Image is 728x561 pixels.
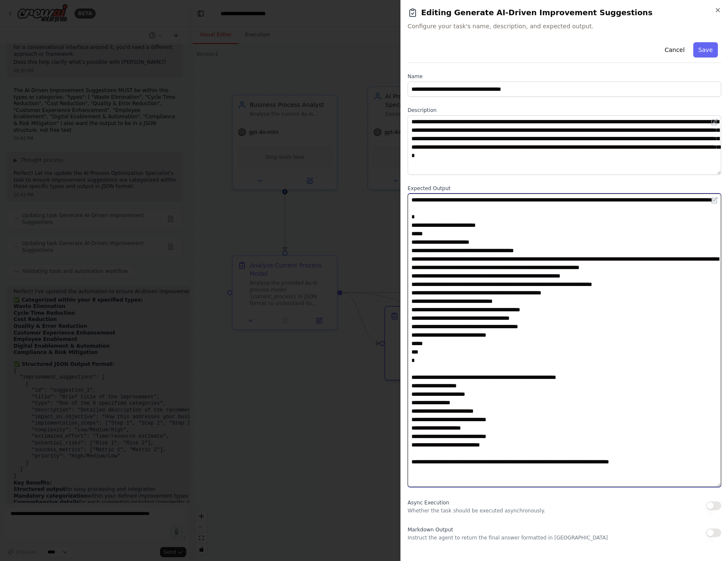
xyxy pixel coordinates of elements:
[408,534,608,541] p: Instruct the agent to return the final answer formatted in [GEOGRAPHIC_DATA]
[693,42,718,57] button: Save
[709,117,720,127] button: Open in editor
[408,73,721,80] label: Name
[659,42,689,57] button: Cancel
[408,22,721,30] span: Configure your task's name, description, and expected output.
[408,107,721,114] label: Description
[709,195,720,205] button: Open in editor
[408,527,453,533] span: Markdown Output
[408,507,545,514] p: Whether the task should be executed asynchronously.
[408,185,721,192] label: Expected Output
[408,7,721,19] h2: Editing Generate AI-Driven Improvement Suggestions
[408,500,449,506] span: Async Execution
